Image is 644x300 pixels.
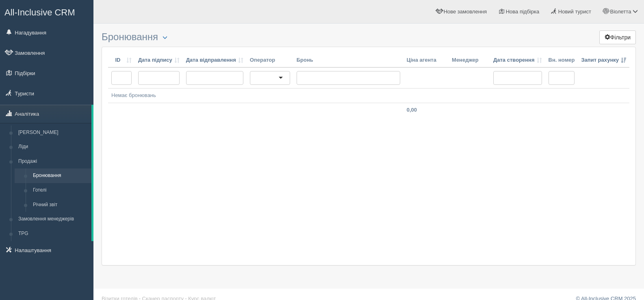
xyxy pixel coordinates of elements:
a: ID [111,56,132,64]
span: All-Inclusive CRM [4,7,75,17]
a: [PERSON_NAME] [15,125,91,140]
span: Новий турист [558,9,591,15]
a: TPG [15,227,91,241]
a: Дата створення [493,56,542,64]
div: Немає бронювань [111,92,626,99]
a: Дата підпису [138,56,180,64]
a: Запит рахунку [581,56,626,64]
span: Нова підбірка [506,9,540,15]
a: Річний звіт [29,198,91,212]
th: Ціна агента [403,53,449,68]
a: All-Inclusive CRM [0,0,93,23]
td: 0,00 [403,103,449,117]
button: Фільтри [599,30,636,44]
th: Оператор [247,53,293,68]
th: Вн. номер [545,53,578,68]
a: Продажі [15,154,91,169]
a: Бронювання [29,168,91,183]
a: Готелі [29,183,91,198]
th: Бронь [293,53,403,68]
a: Ліди [15,140,91,154]
th: Менеджер [449,53,490,68]
span: Віолетта [610,9,631,15]
h3: Бронювання [102,32,636,43]
span: Нове замовлення [444,9,487,15]
a: Дата відправлення [186,56,243,64]
a: Замовлення менеджерів [15,212,91,227]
